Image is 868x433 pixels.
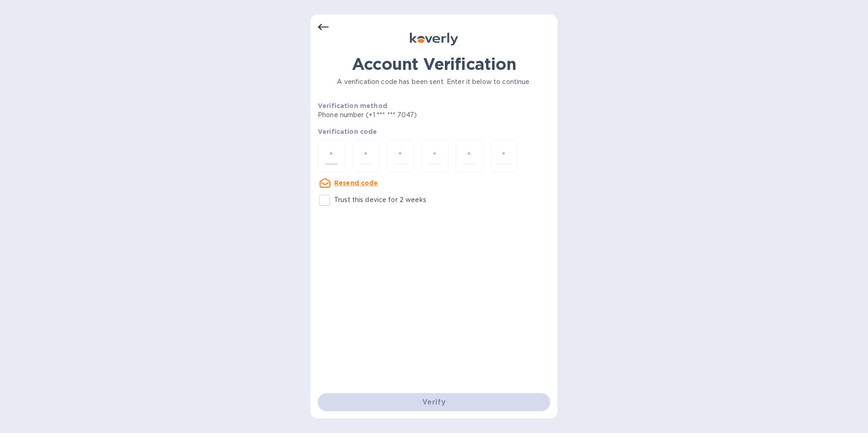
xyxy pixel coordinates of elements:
b: Verification method [318,102,387,109]
p: Verification code [318,127,550,136]
u: Resend code [334,179,378,187]
h1: Account Verification [318,54,550,74]
p: Phone number (+1 *** *** 7047) [318,110,486,120]
p: Trust this device for 2 weeks [334,195,426,205]
p: A verification code has been sent. Enter it below to continue. [318,77,550,87]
